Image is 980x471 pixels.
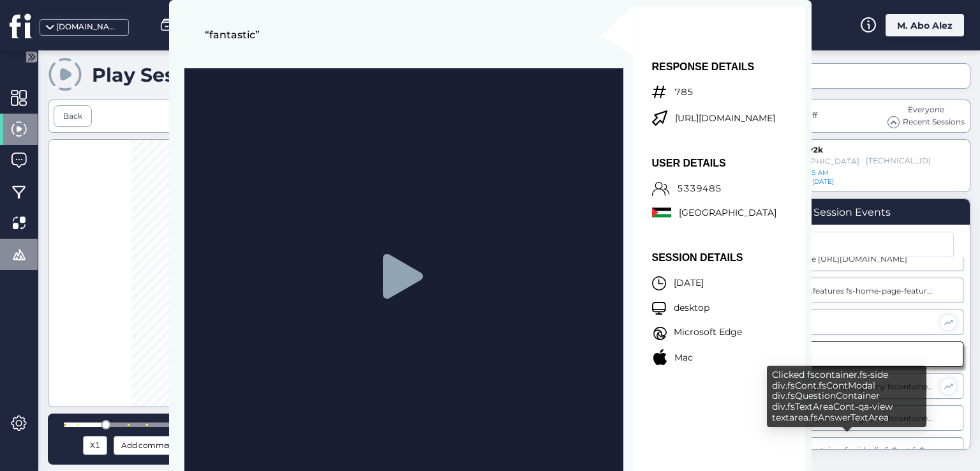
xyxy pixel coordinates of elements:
p: desktop [674,304,709,312]
div: Clicked div.features fs-home-page-features.ng-tns-c81-2.ng-star-inserted div.container.ng-tns-c81... [769,286,935,295]
p: Mac [674,354,693,362]
div: X1 [86,438,104,452]
div: Thrashing [769,350,935,359]
p: RESPONSE DETAILS [652,64,795,70]
span: off [807,110,817,120]
span: Add comment [121,438,176,452]
p: USER DETAILS [652,160,776,167]
p: SESSION DETAILS [652,255,743,261]
div: Back [63,110,82,123]
div: Clicked body.mat-typography fscontainer.fs-side div.fsWidget [769,414,935,423]
div: Session Events [813,206,891,218]
div: [DOMAIN_NAME] [56,21,120,33]
div: Clicked fscontainer.fs-side div.fsCont.fsContModal div.fsQuestionContainer div.fsTextAreaCont-qa-... [769,445,935,455]
div: Clicked body.mat-typography fscontainer.fs-side div.fsCont.fsContModal div.fsCloseCont p#fsCloseIcon [769,382,934,391]
p: 5339485 [677,185,722,193]
div: [GEOGRAPHIC_DATA] [773,156,859,166]
div: M. Abo Alez [886,14,964,36]
div: Everyone [887,104,965,116]
p: [GEOGRAPHIC_DATA] [679,209,776,217]
div: Play Sessions [92,63,227,87]
div: [DATE] 10:05 AM [773,168,874,177]
p: [URL][DOMAIN_NAME] [675,114,795,123]
img: ps.svg [652,206,671,219]
p: 785 [674,89,694,96]
p: Microsoft Edge [674,329,742,336]
div: Visited page [URL][DOMAIN_NAME] [769,254,935,264]
p: [DATE] [674,280,704,287]
div: [TECHNICAL_ID] [866,156,916,167]
span: Recent Sessions [903,116,965,128]
p: “fantastic” [205,30,547,50]
div: Dead Click [769,318,934,327]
